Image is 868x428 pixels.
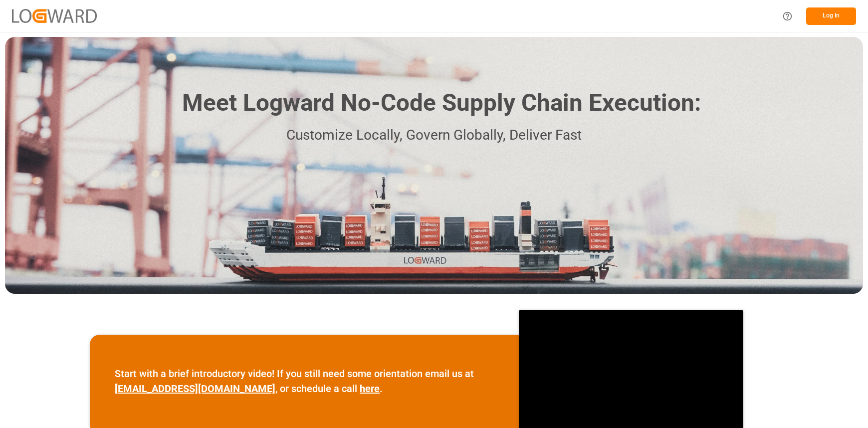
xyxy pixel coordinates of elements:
[182,85,701,121] h1: Meet Logward No-Code Supply Chain Execution:
[115,366,494,396] p: Start with a brief introductory video! If you still need some orientation email us at , or schedu...
[115,383,275,395] a: [EMAIL_ADDRESS][DOMAIN_NAME]
[776,5,799,27] button: Help Center
[12,9,97,22] img: Logward_new_orange.png
[167,124,701,147] p: Customize Locally, Govern Globally, Deliver Fast
[360,383,380,395] a: here
[806,7,856,25] button: Log In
